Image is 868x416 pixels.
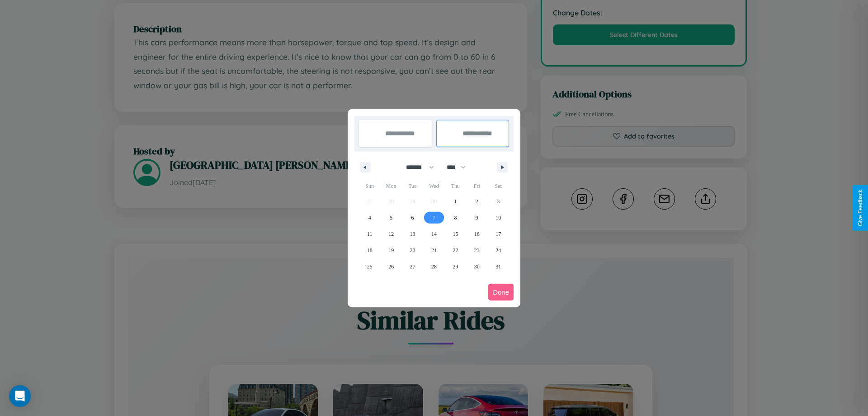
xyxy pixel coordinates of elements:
button: 3 [488,193,509,210]
span: 11 [367,226,373,242]
button: 19 [380,242,401,258]
button: 28 [423,258,444,275]
span: 12 [388,226,394,242]
span: 18 [367,242,373,258]
span: 3 [497,193,500,210]
span: 15 [453,226,458,242]
span: 20 [410,242,415,258]
button: 2 [466,193,487,210]
span: 22 [453,242,458,258]
button: 10 [488,210,509,226]
span: Mon [380,179,401,193]
span: 7 [433,210,435,226]
span: Sat [488,179,509,193]
button: 16 [466,226,487,242]
span: 25 [367,258,373,275]
button: 15 [445,226,466,242]
button: Done [488,284,514,301]
span: 8 [454,210,457,226]
button: 17 [488,226,509,242]
span: 2 [476,193,478,210]
button: 29 [445,258,466,275]
span: 31 [495,258,501,275]
button: 4 [359,210,380,226]
button: 5 [380,210,401,226]
span: Tue [402,179,423,193]
span: 5 [390,210,392,226]
button: 23 [466,242,487,258]
span: 4 [368,210,371,226]
span: 16 [474,226,480,242]
button: 14 [423,226,444,242]
button: 31 [488,258,509,275]
button: 30 [466,258,487,275]
div: Give Feedback [857,190,863,226]
button: 7 [423,210,444,226]
span: Thu [445,179,466,193]
span: Sun [359,179,380,193]
button: 22 [445,242,466,258]
button: 26 [380,258,401,275]
button: 9 [466,210,487,226]
button: 11 [359,226,380,242]
span: 27 [410,258,415,275]
span: 9 [476,210,478,226]
span: 21 [431,242,437,258]
span: 14 [431,226,437,242]
span: Fri [466,179,487,193]
span: 28 [431,258,437,275]
span: 6 [411,210,414,226]
button: 6 [402,210,423,226]
span: Wed [423,179,444,193]
button: 27 [402,258,423,275]
button: 21 [423,242,444,258]
button: 24 [488,242,509,258]
button: 20 [402,242,423,258]
span: 26 [388,258,394,275]
button: 18 [359,242,380,258]
span: 10 [495,210,501,226]
button: 13 [402,226,423,242]
span: 17 [495,226,501,242]
button: 8 [445,210,466,226]
span: 13 [410,226,415,242]
span: 29 [453,258,458,275]
span: 23 [474,242,480,258]
span: 30 [474,258,480,275]
div: Open Intercom Messenger [9,385,31,407]
span: 1 [454,193,457,210]
span: 19 [388,242,394,258]
span: 24 [495,242,501,258]
button: 12 [380,226,401,242]
button: 25 [359,258,380,275]
button: 1 [445,193,466,210]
